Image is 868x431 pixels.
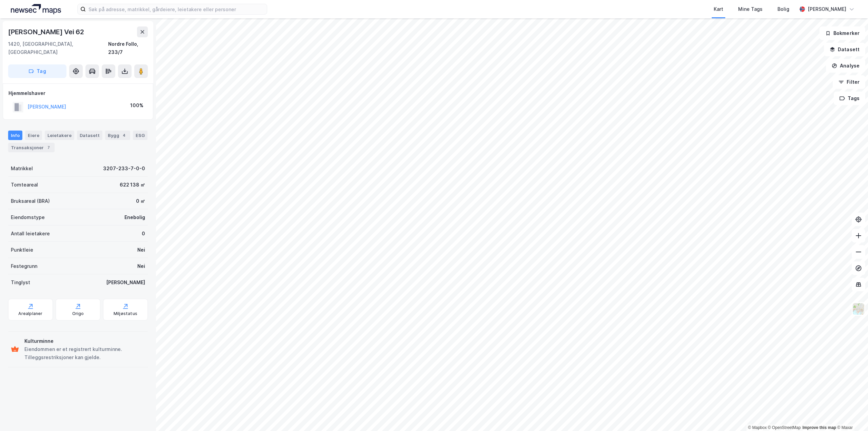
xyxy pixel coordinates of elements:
[18,311,42,316] div: Arealplaner
[45,131,74,140] div: Leietakere
[24,345,145,361] div: Eiendommen er et registrert kulturminne. Tilleggsrestriksjoner kan gjelde.
[768,425,801,430] a: OpenStreetMap
[11,197,50,205] div: Bruksareal (BRA)
[11,262,37,270] div: Festegrunn
[826,59,865,73] button: Analyse
[106,278,145,287] div: [PERSON_NAME]
[142,230,145,238] div: 0
[136,197,145,205] div: 0 ㎡
[8,64,66,78] button: Tag
[8,143,55,152] div: Transaksjoner
[24,337,145,345] div: Kulturminne
[738,5,763,13] div: Mine Tags
[8,89,147,97] div: Hjemmelshaver
[834,92,865,105] button: Tags
[8,131,22,140] div: Info
[11,246,33,254] div: Punktleie
[834,398,868,431] div: Kontrollprogram for chat
[105,131,130,140] div: Bygg
[137,262,145,270] div: Nei
[11,164,33,173] div: Matrikkel
[11,278,30,287] div: Tinglyst
[45,144,52,151] div: 7
[103,164,145,173] div: 3207-233-7-0-0
[11,4,61,14] img: logo.a4113a55bc3d86da70a041830d287a7e.svg
[86,4,267,14] input: Søk på adresse, matrikkel, gårdeiere, leietakere eller personer
[803,425,836,430] a: Improve this map
[124,213,145,221] div: Enebolig
[852,302,865,315] img: Z
[130,101,143,110] div: 100%
[808,5,846,13] div: [PERSON_NAME]
[777,5,789,13] div: Bolig
[11,213,45,221] div: Eiendomstype
[11,230,50,238] div: Antall leietakere
[8,40,108,56] div: 1420, [GEOGRAPHIC_DATA], [GEOGRAPHIC_DATA]
[72,311,84,316] div: Origo
[137,246,145,254] div: Nei
[820,26,865,40] button: Bokmerker
[108,40,148,56] div: Nordre Follo, 233/7
[833,75,865,89] button: Filter
[834,398,868,431] iframe: Chat Widget
[114,311,137,316] div: Miljøstatus
[133,131,147,140] div: ESG
[748,425,767,430] a: Mapbox
[824,43,865,56] button: Datasett
[25,131,42,140] div: Eiere
[120,181,145,189] div: 622 138 ㎡
[11,181,38,189] div: Tomteareal
[714,5,723,13] div: Kart
[121,132,127,139] div: 4
[8,26,85,37] div: [PERSON_NAME] Vei 62
[77,131,102,140] div: Datasett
